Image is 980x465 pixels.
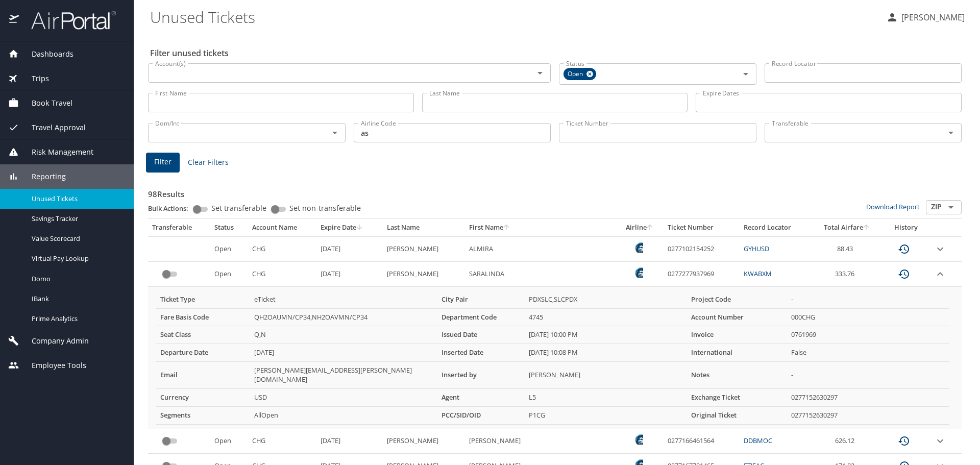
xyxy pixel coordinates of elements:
td: [DATE] 10:08 PM [525,344,687,362]
th: Issued Date [437,326,525,344]
span: Set transferable [211,205,266,212]
img: Alaska Airlines [633,434,643,445]
td: PDXSLC,SLCPDX [525,291,687,308]
h2: Filter unused tickets [150,45,964,61]
span: Filter [154,156,171,168]
th: Fare Basis Code [156,308,250,326]
div: Open [563,68,596,80]
span: Book Travel [19,97,72,109]
a: GYHUSD [744,244,769,253]
td: AllOpen [250,406,437,424]
th: Ticket Number [664,219,740,236]
button: expand row [934,243,946,255]
td: SARALINDA [465,262,617,287]
button: Open [533,66,547,80]
span: Trips [19,73,49,84]
th: First Name [465,219,617,236]
td: 0277152630297 [787,389,949,407]
th: City Pair [437,291,525,308]
th: Currency [156,389,250,407]
span: Value Scorecard [32,234,121,243]
span: Clear Filters [188,156,229,169]
td: USD [250,389,437,407]
td: 0277102154252 [664,236,740,261]
button: sort [356,225,363,231]
span: Employee Tools [19,360,86,371]
th: History [882,219,929,236]
td: [DATE] [316,429,382,454]
td: False [787,344,949,362]
td: [DATE] [250,344,437,362]
td: [DATE] [316,236,382,261]
a: DDBMOC [744,436,772,445]
span: Reporting [19,171,66,182]
button: Open [328,126,342,140]
th: Segments [156,406,250,424]
span: Set non-transferable [289,205,361,212]
button: Clear Filters [184,153,233,172]
span: Domo [32,274,121,284]
table: more info about unused tickets [156,291,949,425]
th: Record Locator [740,219,812,236]
td: [PERSON_NAME][EMAIL_ADDRESS][PERSON_NAME][DOMAIN_NAME] [250,362,437,389]
th: PCC/SID/OID [437,406,525,424]
td: [PERSON_NAME] [465,429,617,454]
th: Department Code [437,308,525,326]
h1: Unused Tickets [150,1,878,33]
p: Bulk Actions: [148,204,197,213]
td: [DATE] 10:00 PM [525,326,687,344]
button: expand row [934,268,946,280]
button: Open [739,67,753,81]
button: [PERSON_NAME] [882,8,969,27]
td: L5 [525,389,687,407]
td: 333.76 [812,262,883,287]
span: Open [563,69,589,80]
th: Original Ticket [687,406,787,424]
button: sort [647,225,654,231]
th: Expire Date [316,219,382,236]
td: 0277166461564 [664,429,740,454]
th: Email [156,362,250,389]
button: Open [944,126,958,140]
td: Open [210,429,248,454]
img: Alaska Airlines [633,267,643,278]
td: 0761969 [787,326,949,344]
td: Open [210,262,248,287]
th: Departure Date [156,344,250,362]
td: CHG [248,429,317,454]
td: Open [210,236,248,261]
th: Airline [617,219,664,236]
button: Open [944,200,958,214]
a: Download Report [866,202,920,211]
th: Invoice [687,326,787,344]
button: expand row [934,435,946,447]
td: 4745 [525,308,687,326]
td: - [787,362,949,389]
span: Prime Analytics [32,314,121,324]
th: Seat Class [156,326,250,344]
th: Status [210,219,248,236]
td: P1CG [525,406,687,424]
td: 000CHG [787,308,949,326]
td: - [787,291,949,308]
td: QH2OAUMN/CP34,NH2OAVMN/CP34 [250,308,437,326]
span: Dashboards [19,48,73,60]
span: Virtual Pay Lookup [32,254,121,263]
img: Alaska Airlines [633,242,643,253]
span: Company Admin [19,335,89,347]
th: Inserted Date [437,344,525,362]
th: Project Code [687,291,787,308]
span: Travel Approval [19,122,86,133]
td: CHG [248,262,317,287]
td: [PERSON_NAME] [525,362,687,389]
p: [PERSON_NAME] [898,11,965,23]
h3: 98 Results [148,182,962,200]
th: Notes [687,362,787,389]
td: ALMIRA [465,236,617,261]
th: Inserted by [437,362,525,389]
div: Transferable [152,223,206,232]
td: [DATE] [316,262,382,287]
td: CHG [248,236,317,261]
td: [PERSON_NAME] [383,429,465,454]
th: Last Name [383,219,465,236]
